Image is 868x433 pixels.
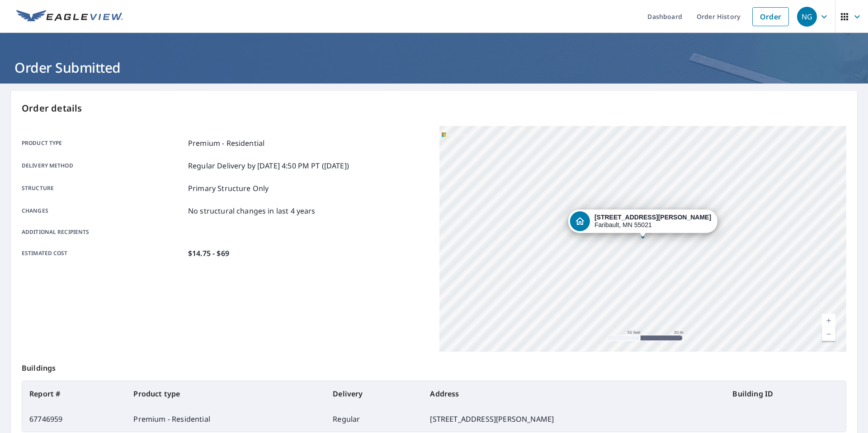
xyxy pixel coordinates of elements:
p: Changes [22,205,184,216]
td: [STREET_ADDRESS][PERSON_NAME] [423,406,725,432]
td: 67746959 [22,406,126,432]
a: Current Level 19, Zoom Out [822,327,835,341]
div: Faribault, MN 55021 [594,214,711,229]
th: Product type [126,381,325,406]
td: Premium - Residential [126,406,325,432]
th: Delivery [325,381,423,406]
p: No structural changes in last 4 years [188,205,316,216]
p: Estimated cost [22,248,184,259]
th: Address [423,381,725,406]
a: Current Level 19, Zoom In [822,314,835,327]
p: Order details [22,102,846,115]
p: Premium - Residential [188,138,264,149]
p: Additional recipients [22,228,184,236]
div: Dropped pin, building 1, Residential property, 23574 Decker Ave Faribault, MN 55021 [568,210,717,237]
th: Building ID [725,381,846,406]
p: Buildings [22,352,846,381]
a: Order [752,7,789,26]
p: Delivery method [22,160,184,171]
div: NG [797,7,817,27]
img: EV Logo [16,10,123,23]
p: Product type [22,138,184,149]
strong: [STREET_ADDRESS][PERSON_NAME] [594,214,711,221]
p: Primary Structure Only [188,183,269,194]
p: Regular Delivery by [DATE] 4:50 PM PT ([DATE]) [188,160,349,171]
h1: Order Submitted [11,58,857,77]
td: Regular [325,406,423,432]
p: Structure [22,183,184,194]
p: $14.75 - $69 [188,248,229,259]
th: Report # [22,381,126,406]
